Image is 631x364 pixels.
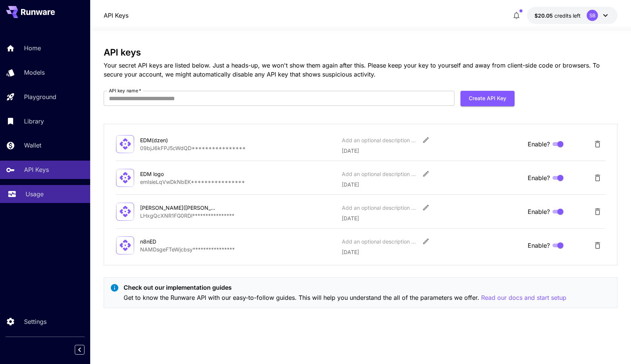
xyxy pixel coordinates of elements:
[342,170,417,178] div: Add an optional description or comment
[140,170,215,178] div: EDM logo
[419,201,433,214] button: Edit
[109,87,141,94] label: API key name
[24,117,44,126] p: Library
[24,68,45,77] p: Models
[104,11,128,20] nav: breadcrumb
[342,214,522,222] p: [DATE]
[528,207,550,216] span: Enable?
[342,238,417,245] div: Add an optional description or comment
[590,238,605,253] button: Delete API Key
[419,167,433,180] button: Edit
[140,204,215,212] div: [PERSON_NAME]([PERSON_NAME])
[140,136,215,144] div: EDM(dzen)
[342,136,417,144] div: Add an optional description or comment
[534,12,581,20] div: $20.0515
[528,173,550,182] span: Enable?
[124,293,566,302] p: Get to know the Runware API with our easy-to-follow guides. This will help you understand the all...
[342,204,417,212] div: Add an optional description or comment
[140,238,215,245] div: n8nED
[419,235,433,248] button: Edit
[24,317,47,326] p: Settings
[24,92,56,101] p: Playground
[554,12,581,19] span: credits left
[342,147,522,155] p: [DATE]
[481,293,566,302] button: Read our docs and start setup
[342,180,522,188] p: [DATE]
[528,241,550,250] span: Enable?
[587,10,598,21] div: SB
[342,248,522,256] p: [DATE]
[534,12,554,19] span: $20.05
[590,204,605,219] button: Delete API Key
[75,345,85,355] button: Collapse sidebar
[26,190,44,199] p: Usage
[419,133,433,147] button: Edit
[104,11,128,20] a: API Keys
[527,7,617,24] button: $20.0515SB
[104,61,617,79] p: Your secret API keys are listed below. Just a heads-up, we won't show them again after this. Plea...
[24,141,41,150] p: Wallet
[460,91,515,106] button: Create API Key
[24,44,41,53] p: Home
[80,343,90,356] div: Collapse sidebar
[24,165,49,174] p: API Keys
[104,47,617,58] h3: API keys
[528,140,550,149] span: Enable?
[590,137,605,152] button: Delete API Key
[124,283,566,292] p: Check out our implementation guides
[590,170,605,185] button: Delete API Key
